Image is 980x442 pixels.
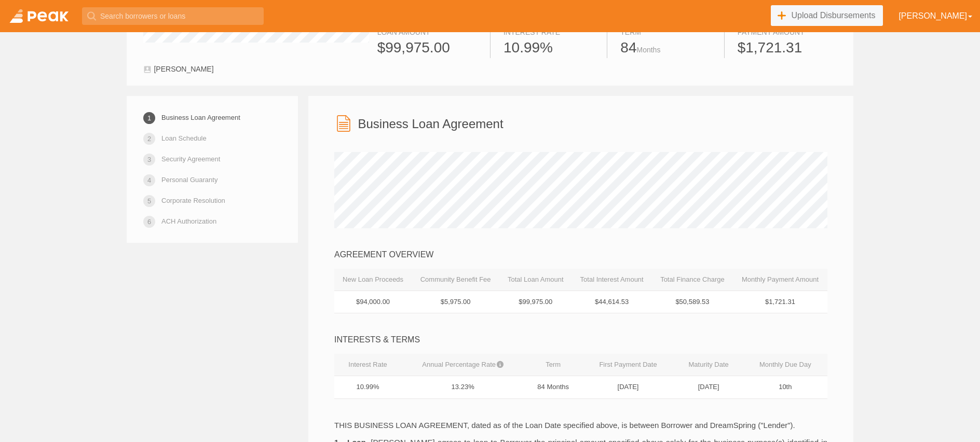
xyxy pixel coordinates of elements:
[334,249,827,261] div: AGREEMENT OVERVIEW
[636,46,660,54] span: Months
[738,27,837,37] div: Payment Amount
[161,212,216,230] a: ACH Authorization
[571,269,652,291] th: Total Interest Amount
[358,117,503,131] h3: Business Loan Agreement
[161,150,220,168] a: Security Agreement
[743,376,827,399] td: 10th
[582,354,674,376] th: First Payment Date
[738,37,837,58] div: $1,721.31
[334,334,827,346] div: INTERESTS & TERMS
[743,354,827,376] th: Monthly Due Day
[377,37,486,58] div: $99,975.00
[334,354,401,376] th: Interest Rate
[674,376,743,399] td: [DATE]
[499,269,571,291] th: Total Loan Amount
[503,27,603,37] div: Interest Rate
[154,65,213,73] span: [PERSON_NAME]
[503,37,603,58] div: 10.99%
[620,37,719,58] div: 84
[524,354,582,376] th: Term
[412,269,499,291] th: Community Benefit Fee
[674,354,743,376] th: Maturity Date
[401,354,524,376] th: Annual Percentage Rate
[161,108,240,127] a: Business Loan Agreement
[499,291,571,313] td: $99,975.00
[582,376,674,399] td: [DATE]
[377,27,486,37] div: Loan Amount
[334,376,401,399] td: 10.99%
[401,376,524,399] td: 13.23%
[143,65,152,74] img: user-1c9fd2761cee6e1c551a576fc8a3eb88bdec9f05d7f3aff15e6bd6b6821838cb.svg
[334,269,412,291] th: New Loan Proceeds
[652,291,733,313] td: $50,589.53
[652,269,733,291] th: Total Finance Charge
[161,191,225,210] a: Corporate Resolution
[161,129,207,147] a: Loan Schedule
[620,27,719,37] div: Term
[412,291,499,313] td: $5,975.00
[733,291,827,313] td: $1,721.31
[161,171,217,189] a: Personal Guaranty
[771,5,883,26] a: Upload Disbursements
[82,7,264,25] input: Search borrowers or loans
[524,376,582,399] td: 84 Months
[334,420,827,431] p: THIS BUSINESS LOAN AGREEMENT, dated as of the Loan Date specified above, is between Borrower and ...
[733,269,827,291] th: Monthly Payment Amount
[571,291,652,313] td: $44,614.53
[334,291,412,313] td: $94,000.00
